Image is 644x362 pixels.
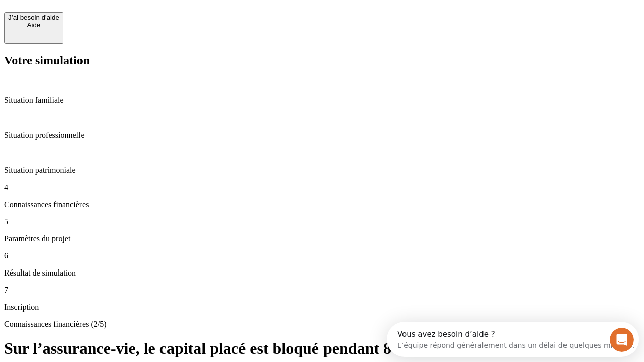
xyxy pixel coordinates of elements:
[8,21,59,29] div: Aide
[4,320,640,329] p: Connaissances financières (2/5)
[4,96,640,105] p: Situation familiale
[11,17,248,27] div: L’équipe répond généralement dans un délai de quelques minutes.
[4,4,277,32] div: Ouvrir le Messenger Intercom
[4,183,640,192] p: 4
[4,131,640,140] p: Situation professionnelle
[610,328,634,352] iframe: Intercom live chat
[4,234,640,243] p: Paramètres du projet
[4,268,640,278] p: Résultat de simulation
[4,303,640,312] p: Inscription
[387,322,639,357] iframe: Intercom live chat discovery launcher
[4,286,640,295] p: 7
[4,166,640,175] p: Situation patrimoniale
[4,339,640,358] h1: Sur l’assurance-vie, le capital placé est bloqué pendant 8 ans ?
[4,54,640,67] h2: Votre simulation
[11,9,248,17] div: Vous avez besoin d’aide ?
[4,217,640,226] p: 5
[8,14,59,21] div: J’ai besoin d'aide
[4,200,640,209] p: Connaissances financières
[4,12,63,44] button: J’ai besoin d'aideAide
[4,251,640,260] p: 6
